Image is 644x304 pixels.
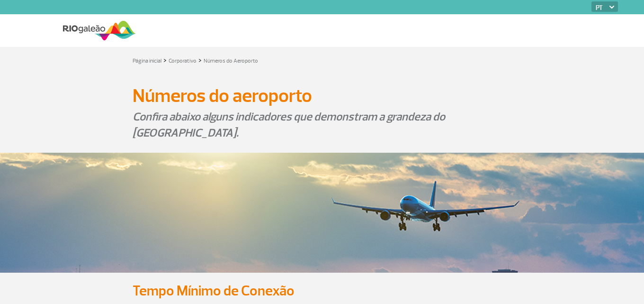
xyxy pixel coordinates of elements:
[133,282,511,300] h2: Tempo Mínimo de Conexão
[198,55,202,65] a: >
[133,109,511,141] p: Confira abaixo alguns indicadores que demonstram a grandeza do [GEOGRAPHIC_DATA].
[133,57,161,64] a: Página inicial
[133,88,511,104] h1: Números do aeroporto
[204,57,258,64] a: Números do Aeroporto
[169,57,197,64] a: Corporativo
[163,55,167,65] a: >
